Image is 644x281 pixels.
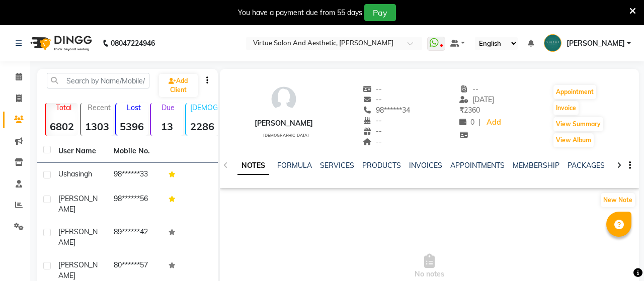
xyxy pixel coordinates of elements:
[553,101,579,115] button: Invoice
[553,133,594,147] button: View Album
[459,106,480,115] span: 2360
[567,38,625,49] span: [PERSON_NAME]
[459,84,478,93] span: --
[46,120,78,133] strong: 6802
[363,127,382,136] span: --
[120,103,148,112] p: Lost
[363,137,382,146] span: --
[255,118,313,129] div: [PERSON_NAME]
[75,169,92,178] span: singh
[450,161,505,170] a: APPOINTMENTS
[568,161,605,170] a: PACKAGES
[116,120,148,133] strong: 5396
[190,103,218,112] p: [DEMOGRAPHIC_DATA]
[601,193,635,207] button: New Note
[81,120,113,133] strong: 1303
[58,169,75,178] span: Usha
[553,85,596,99] button: Appointment
[363,116,382,125] span: --
[85,103,113,112] p: Recent
[459,118,474,127] span: 0
[263,133,309,138] span: [DEMOGRAPHIC_DATA]
[364,4,396,21] button: Pay
[58,260,98,280] span: [PERSON_NAME]
[553,117,603,131] button: View Summary
[111,29,155,57] b: 08047224946
[409,161,442,170] a: INVOICES
[153,103,183,112] p: Due
[52,140,108,163] th: User Name
[459,95,494,104] span: [DATE]
[186,120,218,133] strong: 2286
[277,161,312,170] a: FORMULA
[459,106,464,115] span: ₹
[269,84,299,114] img: avatar
[47,73,149,88] input: Search by Name/Mobile/Email/Code
[478,117,480,128] span: |
[26,29,95,57] img: logo
[363,95,382,104] span: --
[108,140,163,163] th: Mobile No.
[544,34,561,52] img: Bharath
[237,157,269,175] a: NOTES
[159,74,198,97] a: Add Client
[58,227,98,247] span: [PERSON_NAME]
[50,103,78,112] p: Total
[58,194,98,214] span: [PERSON_NAME]
[485,116,502,130] a: Add
[151,120,183,133] strong: 13
[363,84,382,93] span: --
[362,161,401,170] a: PRODUCTS
[238,8,362,18] div: You have a payment due from 55 days
[513,161,559,170] a: MEMBERSHIP
[320,161,354,170] a: SERVICES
